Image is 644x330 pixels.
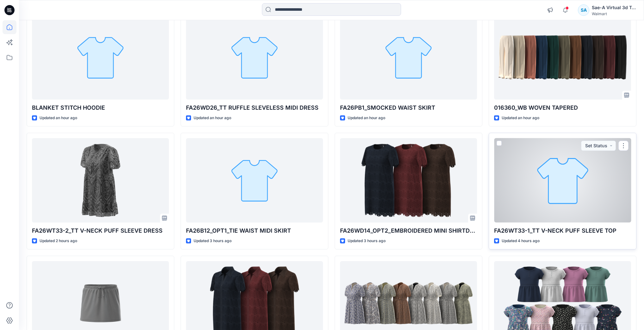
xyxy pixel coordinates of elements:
p: Updated 2 hours ago [40,238,77,244]
a: 016360_WB WOVEN TAPERED [494,15,631,99]
p: Updated 3 hours ago [348,238,386,244]
p: Updated an hour ago [194,115,231,121]
p: Updated an hour ago [502,115,539,121]
a: FA26WT33-2_TT V-NECK PUFF SLEEVE DRESS [32,138,169,222]
p: FA26PB1_SMOCKED WAIST SKIRT [340,103,477,112]
div: SA [578,4,589,16]
p: Updated 3 hours ago [194,238,232,244]
p: FA26WT33-2_TT V-NECK PUFF SLEEVE DRESS [32,226,169,235]
a: FA26B12_OPT1_TIE WAIST MIDI SKIRT [186,138,323,222]
div: Sae-A Virtual 3d Team [592,4,636,11]
p: FA26WD14_OPT2_EMBROIDERED MINI SHIRTDRESS [340,226,477,235]
div: Walmart [592,11,636,16]
p: 016360_WB WOVEN TAPERED [494,103,631,112]
a: FA26WT33-1_TT V-NECK PUFF SLEEVE TOP [494,138,631,222]
p: BLANKET STITCH HOODIE [32,103,169,112]
p: Updated an hour ago [348,115,385,121]
a: BLANKET STITCH HOODIE [32,15,169,99]
p: Updated an hour ago [40,115,77,121]
a: FA26WD14_OPT2_EMBROIDERED MINI SHIRTDRESS [340,138,477,222]
p: Updated 4 hours ago [502,238,540,244]
p: FA26WD26_TT RUFFLE SLEVELESS MIDI DRESS [186,103,323,112]
p: FA26B12_OPT1_TIE WAIST MIDI SKIRT [186,226,323,235]
a: FA26PB1_SMOCKED WAIST SKIRT [340,15,477,99]
p: FA26WT33-1_TT V-NECK PUFF SLEEVE TOP [494,226,631,235]
a: FA26WD26_TT RUFFLE SLEVELESS MIDI DRESS [186,15,323,99]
